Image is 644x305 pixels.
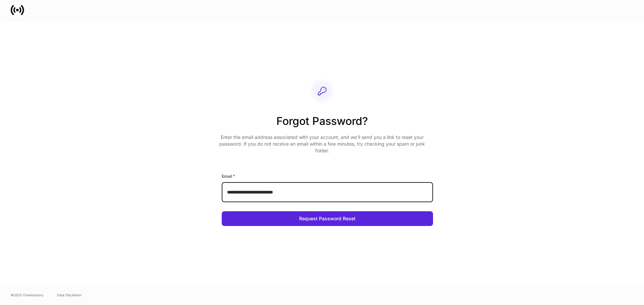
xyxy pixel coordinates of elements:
[222,211,433,226] button: Request Password Reset
[216,134,428,154] p: Enter the email address associated with your account, and we’ll send you a link to reset your pas...
[299,215,356,222] div: Request Password Reset
[216,114,428,134] h2: Forgot Password?
[57,292,82,298] a: Data Disclaimer
[222,173,235,179] h6: Email
[11,292,44,298] span: © 2025 OneAdvisory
